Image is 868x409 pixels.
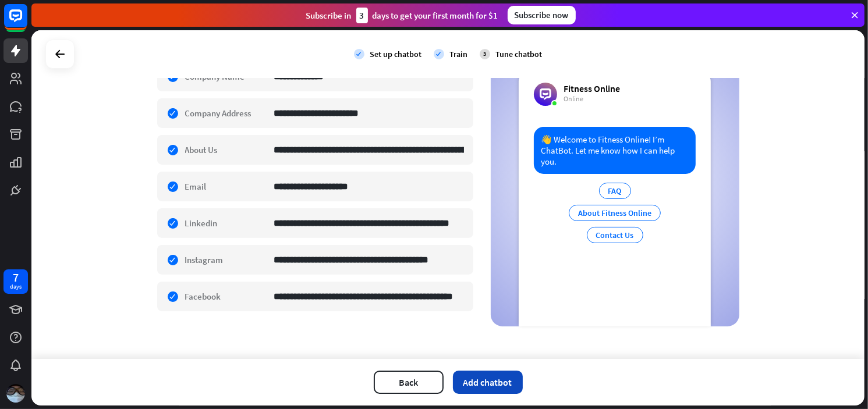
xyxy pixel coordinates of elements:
[569,205,661,221] div: About Fitness Online
[496,49,543,59] div: Tune chatbot
[599,183,631,199] div: FAQ
[564,94,620,104] div: Online
[13,272,19,283] div: 7
[434,49,444,59] i: check
[370,49,422,59] div: Set up chatbot
[508,6,576,24] div: Subscribe now
[534,127,696,174] div: 👋 Welcome to Fitness Online! I’m ChatBot. Let me know how I can help you.
[10,283,22,291] div: days
[9,5,44,40] button: Open LiveChat chat widget
[354,49,364,59] i: check
[356,8,368,23] div: 3
[374,371,444,394] button: Back
[587,227,643,243] div: Contact Us
[453,371,523,394] button: Add chatbot
[306,8,498,23] div: Subscribe in days to get your first month for $1
[480,49,490,59] div: 3
[564,83,620,94] div: Fitness Online
[450,49,468,59] div: Train
[3,269,28,294] a: 7 days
